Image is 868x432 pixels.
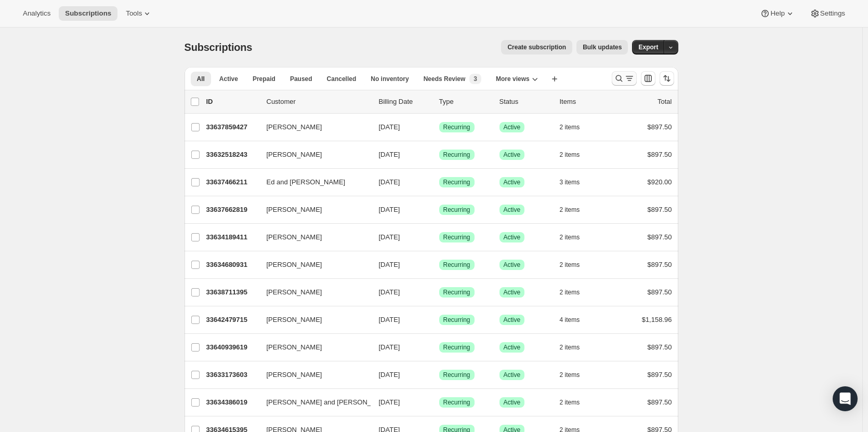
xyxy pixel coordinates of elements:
[379,178,400,186] span: [DATE]
[379,233,400,241] span: [DATE]
[267,205,322,215] span: [PERSON_NAME]
[267,122,322,132] span: [PERSON_NAME]
[560,258,591,272] button: 2 items
[197,75,205,83] span: All
[327,75,357,83] span: Cancelled
[504,316,521,324] span: Active
[443,398,470,407] span: Recurring
[560,313,591,327] button: 4 items
[260,201,364,218] button: [PERSON_NAME]
[206,205,258,215] p: 33637662819
[65,9,111,18] span: Subscriptions
[439,97,491,107] div: Type
[219,75,238,83] span: Active
[648,288,672,296] span: $897.50
[267,177,346,187] span: Ed and [PERSON_NAME]
[648,206,672,213] span: $897.50
[206,397,258,408] p: 33634386019
[267,287,322,298] span: [PERSON_NAME]
[804,6,851,21] button: Settings
[504,206,521,214] span: Active
[260,174,364,191] button: Ed and [PERSON_NAME]
[490,72,544,86] button: More views
[267,97,371,107] p: Customer
[206,147,672,162] div: 33632518243[PERSON_NAME][DATE]SuccessRecurringSuccessActive2 items$897.50
[560,395,591,410] button: 2 items
[560,147,591,162] button: 2 items
[560,285,591,300] button: 2 items
[206,97,672,107] div: IDCustomerBilling DateTypeStatusItemsTotal
[371,75,409,83] span: No inventory
[443,371,470,379] span: Recurring
[206,315,258,325] p: 33642479715
[424,75,466,83] span: Needs Review
[206,368,672,382] div: 33633173603[PERSON_NAME][DATE]SuccessRecurringSuccessActive2 items$897.50
[379,371,400,379] span: [DATE]
[504,343,521,352] span: Active
[17,6,57,21] button: Analytics
[379,288,400,296] span: [DATE]
[560,371,580,379] span: 2 items
[206,97,258,107] p: ID
[260,367,364,383] button: [PERSON_NAME]
[443,178,470,186] span: Recurring
[379,316,400,323] span: [DATE]
[560,178,580,186] span: 3 items
[648,261,672,268] span: $897.50
[820,9,845,18] span: Settings
[290,75,312,83] span: Paused
[648,398,672,406] span: $897.50
[612,71,637,86] button: Search and filter results
[267,397,393,408] span: [PERSON_NAME] and [PERSON_NAME]
[504,288,521,296] span: Active
[443,288,470,296] span: Recurring
[507,43,566,51] span: Create subscription
[501,40,572,55] button: Create subscription
[267,342,322,353] span: [PERSON_NAME]
[443,261,470,269] span: Recurring
[648,371,672,379] span: $897.50
[260,284,364,301] button: [PERSON_NAME]
[504,261,521,269] span: Active
[379,151,400,158] span: [DATE]
[560,120,591,134] button: 2 items
[206,175,672,190] div: 33637466211Ed and [PERSON_NAME][DATE]SuccessRecurringSuccessActive3 items$920.00
[206,260,258,270] p: 33634680931
[648,233,672,241] span: $897.50
[648,123,672,131] span: $897.50
[260,119,364,136] button: [PERSON_NAME]
[260,229,364,246] button: [PERSON_NAME]
[443,233,470,241] span: Recurring
[642,316,672,323] span: $1,158.96
[253,75,275,83] span: Prepaid
[443,343,470,352] span: Recurring
[657,97,672,107] p: Total
[770,9,784,18] span: Help
[504,233,521,241] span: Active
[206,370,258,380] p: 33633173603
[496,75,530,83] span: More views
[120,6,159,21] button: Tools
[260,339,364,356] button: [PERSON_NAME]
[504,398,521,407] span: Active
[379,398,400,406] span: [DATE]
[206,177,258,187] p: 33637466211
[206,122,258,132] p: 33637859427
[560,151,580,159] span: 2 items
[641,71,655,86] button: Customize table column order and visibility
[206,395,672,410] div: 33634386019[PERSON_NAME] and [PERSON_NAME][DATE]SuccessRecurringSuccessActive2 items$897.50
[260,394,364,411] button: [PERSON_NAME] and [PERSON_NAME]
[267,315,322,325] span: [PERSON_NAME]
[560,97,612,107] div: Items
[206,287,258,298] p: 33638711395
[379,343,400,351] span: [DATE]
[379,206,400,213] span: [DATE]
[267,232,322,242] span: [PERSON_NAME]
[546,72,563,86] button: Create new view
[474,75,477,83] span: 3
[206,258,672,272] div: 33634680931[PERSON_NAME][DATE]SuccessRecurringSuccessActive2 items$897.50
[560,343,580,352] span: 2 items
[267,370,322,380] span: [PERSON_NAME]
[206,313,672,327] div: 33642479715[PERSON_NAME][DATE]SuccessRecurringSuccessActive4 items$1,158.96
[504,371,521,379] span: Active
